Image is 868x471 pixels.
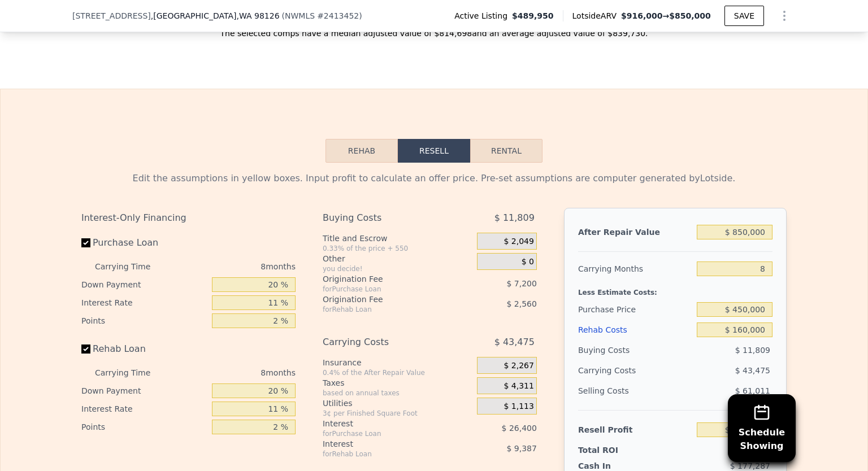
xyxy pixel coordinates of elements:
[173,364,296,382] div: 8 months
[728,394,796,462] button: ScheduleShowing
[735,346,770,355] span: $ 11,809
[578,381,692,401] div: Selling Costs
[502,424,537,433] span: $ 26,400
[323,418,449,429] div: Interest
[81,172,787,185] div: Edit the assumptions in yellow boxes. Input profit to calculate an offer price. Pre-set assumptio...
[72,10,151,21] span: [STREET_ADDRESS]
[323,409,472,418] div: 3¢ per Finished Square Foot
[323,264,472,273] div: you decide!
[323,389,472,398] div: based on annual taxes
[578,420,692,440] div: Resell Profit
[95,364,168,382] div: Carrying Time
[323,450,449,459] div: for Rehab Loan
[773,5,796,27] button: Show Options
[81,339,207,359] label: Rehab Loan
[470,139,542,163] button: Rental
[81,233,207,253] label: Purchase Loan
[81,294,207,312] div: Interest Rate
[81,418,207,436] div: Points
[323,253,472,264] div: Other
[236,11,279,20] span: , WA 98126
[323,233,472,244] div: Title and Escrow
[735,386,770,395] span: $ 61,011
[572,10,621,21] span: Lotside ARV
[282,10,362,21] div: ( )
[512,10,554,21] span: $489,950
[323,305,449,314] div: for Rehab Loan
[81,344,90,354] input: Rehab Loan
[724,6,764,26] button: SAVE
[285,11,315,20] span: NWMLS
[735,366,770,375] span: $ 43,475
[506,299,536,308] span: $ 2,560
[730,461,770,470] span: $ 177,287
[454,10,512,21] span: Active Listing
[323,285,449,294] div: for Purchase Loan
[173,258,296,276] div: 8 months
[578,222,692,242] div: After Repair Value
[578,360,649,381] div: Carrying Costs
[506,279,536,288] span: $ 7,200
[398,139,470,163] button: Resell
[504,361,533,371] span: $ 2,267
[506,444,536,453] span: $ 9,387
[81,382,207,400] div: Down Payment
[578,340,692,360] div: Buying Costs
[323,429,449,438] div: for Purchase Loan
[578,299,692,320] div: Purchase Price
[323,368,472,377] div: 0.4% of the After Repair Value
[669,11,711,20] span: $850,000
[95,258,168,276] div: Carrying Time
[323,294,449,305] div: Origination Fee
[494,208,535,228] span: $ 11,809
[578,259,692,279] div: Carrying Months
[578,279,772,299] div: Less Estimate Costs:
[504,381,533,391] span: $ 4,311
[621,10,711,21] span: →
[81,400,207,418] div: Interest Rate
[323,357,472,368] div: Insurance
[578,320,692,340] div: Rehab Costs
[81,208,296,228] div: Interest-Only Financing
[494,332,535,352] span: $ 43,475
[504,237,533,247] span: $ 2,049
[151,10,280,21] span: , [GEOGRAPHIC_DATA]
[317,11,359,20] span: # 2413452
[323,273,449,285] div: Origination Fee
[522,257,534,267] span: $ 0
[578,444,649,456] div: Total ROI
[504,402,533,412] span: $ 1,113
[81,276,207,294] div: Down Payment
[323,332,449,352] div: Carrying Costs
[621,11,663,20] span: $916,000
[323,377,472,389] div: Taxes
[323,398,472,409] div: Utilities
[323,208,449,228] div: Buying Costs
[81,238,90,247] input: Purchase Loan
[323,438,449,450] div: Interest
[323,244,472,253] div: 0.33% of the price + 550
[325,139,398,163] button: Rehab
[81,312,207,330] div: Points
